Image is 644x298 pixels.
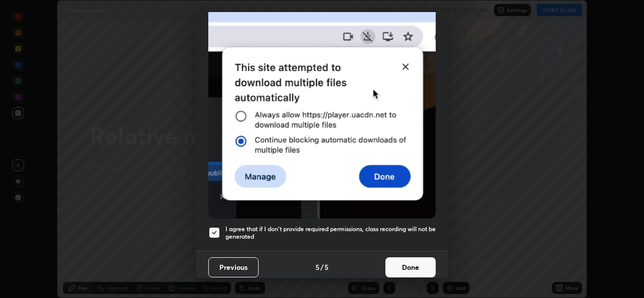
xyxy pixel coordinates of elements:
button: Previous [208,257,259,277]
h4: 5 [325,262,329,272]
h4: / [320,262,324,272]
button: Done [385,257,436,277]
h4: 5 [315,262,319,272]
h5: I agree that if I don't provide required permissions, class recording will not be generated [225,225,436,241]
